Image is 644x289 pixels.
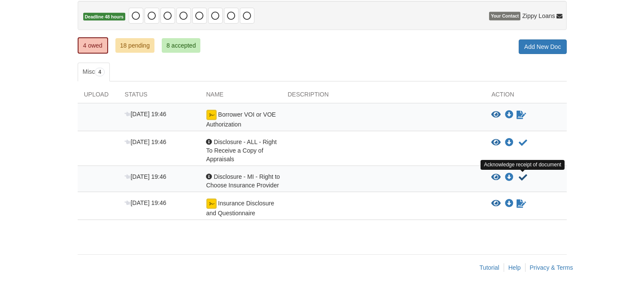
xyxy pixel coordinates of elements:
button: View Insurance Disclosure and Questionnaire [492,199,501,208]
span: [DATE] 19:46 [125,138,166,145]
span: Insurance Disclosure and Questionnaire [206,200,275,217]
span: Disclosure - MI - Right to Choose Insurance Provider [206,173,280,189]
a: Waiting for your co-borrower to e-sign [516,110,527,120]
span: Zippy Loans [522,12,555,21]
a: Download Borrower VOI or VOE Authorization [505,111,514,118]
a: 18 pending [115,38,154,53]
button: View Borrower VOI or VOE Authorization [492,111,501,119]
a: Privacy & Terms [530,264,573,271]
a: Download Disclosure - MI - Right to Choose Insurance Provider [505,174,514,181]
span: 4 [95,68,105,76]
img: esign icon [206,199,217,209]
div: Status [118,90,200,103]
a: Download Disclosure - ALL - Right To Receive a Copy of Appraisals [505,139,514,146]
span: [DATE] 19:46 [125,199,166,206]
span: Borrower VOI or VOE Authorization [206,111,276,128]
div: Upload [78,90,118,103]
span: Deadline 48 hours [83,13,125,21]
a: Tutorial [480,264,499,271]
a: Add New Doc [519,39,567,54]
button: View Disclosure - MI - Right to Choose Insurance Provider [492,173,501,182]
span: Disclosure - ALL - Right To Receive a Copy of Appraisals [206,138,277,163]
span: [DATE] 19:46 [125,173,166,180]
a: Waiting for your co-borrower to e-sign [516,199,527,209]
span: [DATE] 19:46 [125,111,166,117]
a: Help [508,264,521,271]
a: Download Insurance Disclosure and Questionnaire [505,200,514,207]
a: 4 owed [78,37,108,54]
div: Name [200,90,281,103]
button: Acknowledge receipt of document [518,138,529,148]
button: Acknowledge receipt of document [518,172,529,183]
div: Action [485,90,567,103]
div: Acknowledge receipt of document [481,160,565,170]
div: Description [281,90,485,103]
a: 8 accepted [162,38,201,53]
span: Your Contact [489,12,520,21]
button: View Disclosure - ALL - Right To Receive a Copy of Appraisals [492,138,501,147]
img: esign [206,110,217,120]
a: Misc [78,63,110,81]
